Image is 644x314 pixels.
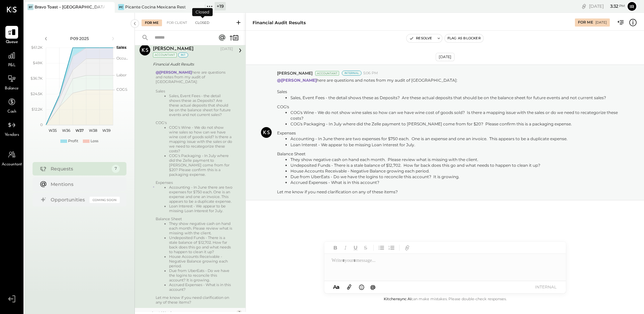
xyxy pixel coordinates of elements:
li: Sales, Event Fees - the detail shows these as Deposits? Are these actual deposits that should be ... [169,93,233,117]
div: Accountant [315,71,339,76]
button: Italic [341,243,350,252]
button: Aa [331,283,342,291]
div: Opportunities [51,196,86,203]
text: Occu... [116,56,128,61]
div: Balance Sheet [156,217,233,221]
span: P&L [8,63,16,69]
div: Financial Audit Results [253,19,306,26]
div: copy link [581,3,587,10]
text: W35 [49,128,57,133]
li: Undeposited Funds - There is a stale balance of $12,702. How far back does this go and what needs... [169,235,233,254]
div: P09 2025 [51,36,108,41]
button: Underline [351,243,360,252]
div: Profit [68,139,78,144]
div: [DATE] [595,20,607,25]
li: House Accounts Receivable - Negative Balance growing each period. [169,254,233,268]
text: $36.7K [31,76,43,81]
div: [DATE] [436,53,454,61]
a: Cash [0,95,23,115]
div: Balance Sheet [277,151,621,157]
li: They show negative cash on hand each month. Please review what is missing with the client. [290,157,621,162]
li: Loan Interest - We appear to be missing Loan Interest for July. [169,204,233,213]
div: For Me [142,19,162,26]
div: COG's [277,104,621,110]
div: COG's [156,120,233,125]
div: [PERSON_NAME] [153,46,194,52]
div: Internal [342,71,362,76]
span: Accountant [2,162,22,168]
div: int [178,52,188,57]
span: @ [370,284,376,290]
a: Queue [0,26,23,45]
div: Let me know if you need clarification on any of these items? [156,295,233,305]
span: a [336,284,339,290]
li: COG's Wine - We do not show wine sales so how can we have wine cost of goods sold? Is there a map... [169,125,233,153]
li: COG's Wine - We do not show wine sales so how can we have wine cost of goods sold? Is there a map... [290,110,621,121]
li: Accrued Expenses - What is in this account? [290,180,621,185]
div: [DATE] [589,3,625,9]
div: Let me know if you need clarification on any of these items? [277,189,621,195]
strong: @[PERSON_NAME] [277,78,317,83]
li: Due from UberEats - Do we have the logins to reconcile this account? It is growing. [290,174,621,180]
button: Resolve [407,34,435,42]
div: Accountant [153,52,177,57]
span: 5:06 PM [363,71,378,76]
strong: @[PERSON_NAME] [156,70,192,75]
div: + 19 [215,2,226,10]
a: Vendors [0,119,23,138]
button: Ordered List [387,243,396,252]
li: They show negative cash on hand each month. Please review what is missing with the client. [169,221,233,235]
button: Add URL [403,243,412,252]
li: COG's Packaging - In July where did the Zelle payment to [PERSON_NAME] come from for $20? Please ... [290,121,621,127]
text: W38 [89,128,97,133]
span: Queue [6,39,18,45]
span: [PERSON_NAME] [277,70,313,76]
text: $49K [33,61,43,65]
div: Mentions [51,181,116,188]
div: Picante Cocina Mexicana Rest [125,4,186,10]
div: PC [118,4,124,10]
li: Sales, Event Fees - the detail shows these as Deposits? Are these actual deposits that should be ... [290,95,621,101]
a: Balance [0,72,23,92]
button: Strikethrough [361,243,370,252]
text: $12.2K [32,107,43,112]
button: Flag as Blocker [445,34,483,42]
span: Cash [7,109,16,115]
p: here are questions and notes from my audit of [GEOGRAPHIC_DATA]: [277,77,621,195]
text: $61.2K [31,45,43,50]
text: W39 [102,128,110,133]
div: Sales [277,89,621,94]
div: Sales [156,89,233,93]
li: Accounting - In June there are two expenses for $750 each. One is an expense and one an invoice. ... [169,185,233,204]
button: Ir [627,1,637,12]
div: Loss [91,139,98,144]
li: COG's Packaging - In July where did the Zelle payment to [PERSON_NAME] come from for $20? Please ... [169,153,233,177]
button: Unordered List [377,243,386,252]
div: For Me [578,20,593,25]
div: Closed [192,8,213,16]
li: Accrued Expenses - What is in this account? [169,282,233,292]
li: Loan Interest - We appear to be missing Loan Interest for July. [290,142,621,148]
a: Accountant [0,148,23,168]
div: [DATE] [220,46,233,52]
button: Bold [331,243,340,252]
span: Balance [5,86,19,92]
button: @ [368,283,378,291]
text: Sales [116,45,126,50]
text: Labor [116,73,126,77]
div: BT [28,4,34,10]
div: Requests [51,165,108,172]
div: Financial Audit Results [153,61,231,68]
li: Undeposited Funds - There is a stale balance of $12,702. How far back does this go and what needs... [290,162,621,168]
div: 7 [112,165,120,173]
div: For Client [163,19,191,26]
li: House Accounts Receivable - Negative Balance growing each period. [290,168,621,174]
div: Bravo Toast – [GEOGRAPHIC_DATA] [35,4,105,10]
li: Due from UberEats - Do we have the logins to reconcile this account? It is growing. [169,268,233,282]
text: 0 [40,122,43,127]
div: here are questions and notes from my audit of [GEOGRAPHIC_DATA]: [156,70,233,305]
text: $24.5K [31,91,43,96]
div: Closed [192,19,213,26]
button: INTERNAL [532,282,559,291]
span: Vendors [5,132,19,138]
